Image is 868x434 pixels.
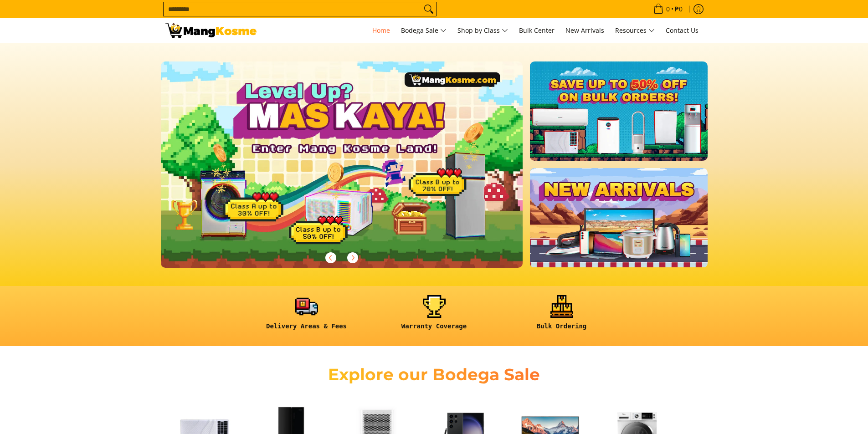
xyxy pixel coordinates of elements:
[401,25,447,36] span: Bodega Sale
[372,26,390,35] span: Home
[503,295,621,337] a: <h6><strong>Bulk Ordering</strong></h6>
[266,18,703,43] nav: Main Menu
[321,248,341,268] button: Previous
[666,26,699,35] span: Contact Us
[565,26,604,35] span: New Arrivals
[375,295,493,337] a: <h6><strong>Warranty Coverage</strong></h6>
[514,18,559,43] a: Bulk Center
[453,18,513,43] a: Shop by Class
[457,25,508,36] span: Shop by Class
[396,18,451,43] a: Bodega Sale
[673,6,684,12] span: ₱0
[161,61,523,268] img: Gaming desktop banner
[561,18,609,43] a: New Arrivals
[611,18,659,43] a: Resources
[343,248,363,268] button: Next
[665,6,671,12] span: 0
[651,4,685,14] span: •
[615,25,655,36] span: Resources
[368,18,395,43] a: Home
[519,26,555,35] span: Bulk Center
[661,18,703,43] a: Contact Us
[247,295,366,337] a: <h6><strong>Delivery Areas & Fees</strong></h6>
[421,2,436,16] button: Search
[302,364,566,385] h2: Explore our Bodega Sale
[165,23,257,38] img: Mang Kosme: Your Home Appliances Warehouse Sale Partner!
